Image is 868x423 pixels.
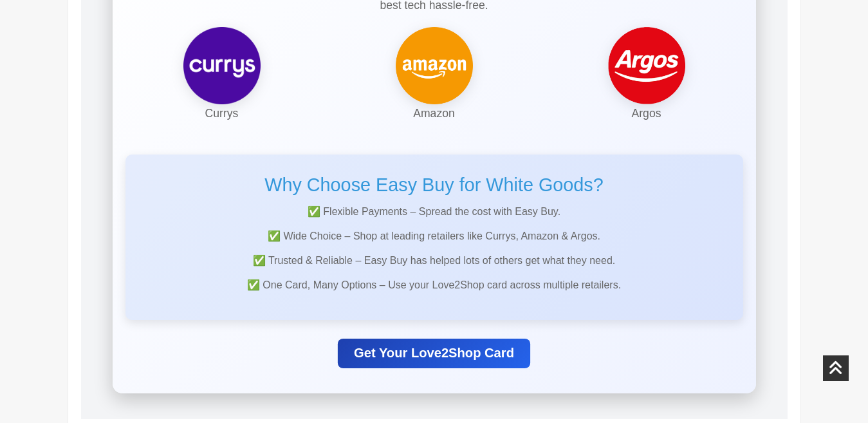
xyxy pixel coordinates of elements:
[138,252,730,270] p: ✅ Trusted & Reliable – Easy Buy has helped lots of others get what they need.
[396,27,473,104] img: Amazon
[125,104,319,122] p: Currys
[138,203,730,221] p: ✅ Flexible Payments – Spread the cost with Easy Buy.
[183,27,261,104] img: Currys Logo
[138,276,730,294] p: ✅ One Card, Many Options – Use your Love2Shop card across multiple retailers.
[608,27,685,104] img: Argos
[338,104,531,122] p: Amazon
[138,174,730,196] h2: Why Choose Easy Buy for White Goods?
[550,104,743,122] p: Argos
[338,338,530,368] a: Get Your Love2Shop Card
[138,227,730,245] p: ✅ Wide Choice – Shop at leading retailers like Currys, Amazon & Argos.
